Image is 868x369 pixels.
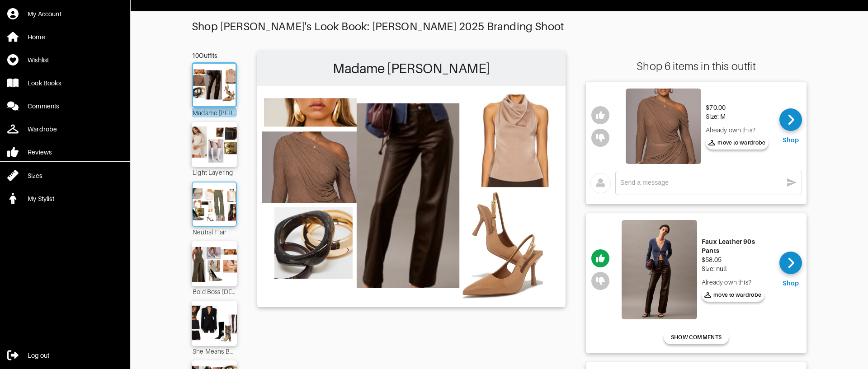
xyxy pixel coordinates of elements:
div: Faux Leather 90s Pants [702,237,773,255]
div: Shop 6 items in this outfit [586,60,807,73]
div: Size: null [702,264,773,273]
div: Reviews [28,148,52,157]
button: move to wardrobe [706,136,769,149]
div: Wishlist [28,56,49,65]
span: move to wardrobe [708,139,766,147]
img: Faux Leather 90s Pants [622,220,697,319]
div: Log out [28,351,49,360]
a: Shop [779,252,802,288]
div: Shop [783,135,799,145]
div: 10 Outfits [192,51,237,60]
span: move to wardrobe [704,291,762,299]
div: Neutral Flair [192,227,237,237]
div: Size: M [706,112,769,121]
div: Home [28,33,45,42]
a: Shop [779,108,802,145]
button: SHOW COMMENTS [664,331,729,344]
div: $58.05 [702,255,773,264]
div: She Means Business [192,346,237,356]
img: akSWv1FgXXRkJBgX2WBM899K [626,89,701,164]
div: Already own this? [702,278,773,287]
div: Madame [PERSON_NAME] [192,107,237,117]
div: $70.00 [706,103,769,112]
img: Outfit Bold Boss Lady [189,246,240,282]
div: Already own this? [706,126,769,135]
button: move to wardrobe [702,288,764,302]
img: Outfit She Means Business [189,305,240,341]
div: Sizes [28,171,42,180]
div: Shop [783,279,799,288]
div: My Account [28,9,61,19]
img: Outfit Madame Mocha Latte [190,68,238,102]
img: Outfit Madame Mocha Latte [262,91,561,301]
div: My Stylist [28,194,54,203]
span: SHOW COMMENTS [671,333,722,341]
img: Outfit Neutral Flair [190,187,239,221]
div: Shop [PERSON_NAME]'s Look Book: [PERSON_NAME] 2025 Branding Shoot [192,20,807,33]
div: Wardrobe [28,125,57,134]
h2: Madame [PERSON_NAME] [262,56,561,82]
div: Light Layering [192,167,237,177]
div: Look Books [28,79,61,88]
div: Bold Boss [DEMOGRAPHIC_DATA] [192,286,237,296]
img: Outfit Light Layering [189,126,240,163]
img: avatar [590,173,611,193]
div: Comments [28,102,59,111]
